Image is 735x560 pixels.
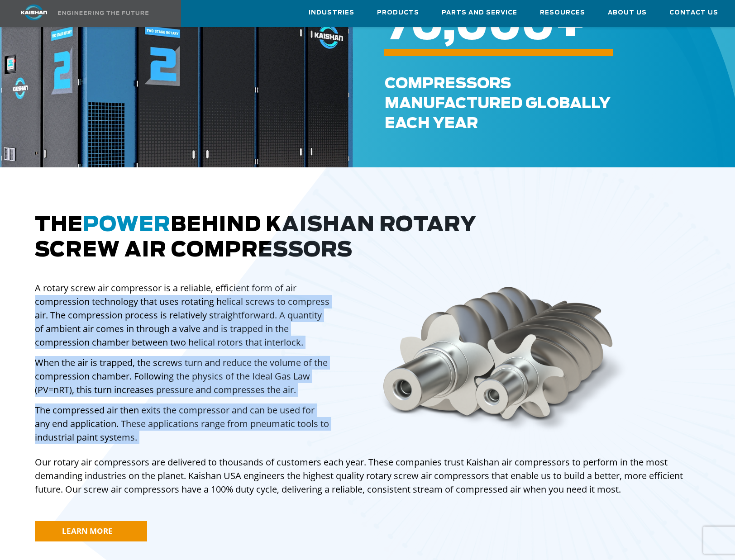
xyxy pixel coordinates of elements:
span: LEARN MORE [62,526,113,536]
p: Our rotary air compressors are delivered to thousands of customers each year. These companies tru... [35,456,700,496]
span: Parts and Service [442,8,517,18]
a: Industries [309,0,354,25]
span: Products [377,8,419,18]
a: Products [377,0,419,25]
a: LEARN MORE [35,521,147,541]
span: Contact Us [669,8,718,18]
a: Parts and Service [442,0,517,25]
p: A rotary screw air compressor is a reliable, efficient form of air compression technology that us... [35,281,331,349]
h2: The behind Kaishan rotary screw air compressors [35,213,700,263]
span: About Us [608,8,647,18]
a: About Us [608,0,647,25]
p: The compressed air then exits the compressor and can be used for any end application. These appli... [35,403,331,444]
img: screw [373,281,635,437]
p: When the air is trapped, the screws turn and reduce the volume of the compression chamber. Follow... [35,356,331,397]
a: Contact Us [669,0,718,25]
span: Industries [309,8,354,18]
span: Resources [540,8,585,18]
a: Resources [540,0,585,25]
h6: + [385,20,706,33]
img: Engineering the future [58,11,148,15]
